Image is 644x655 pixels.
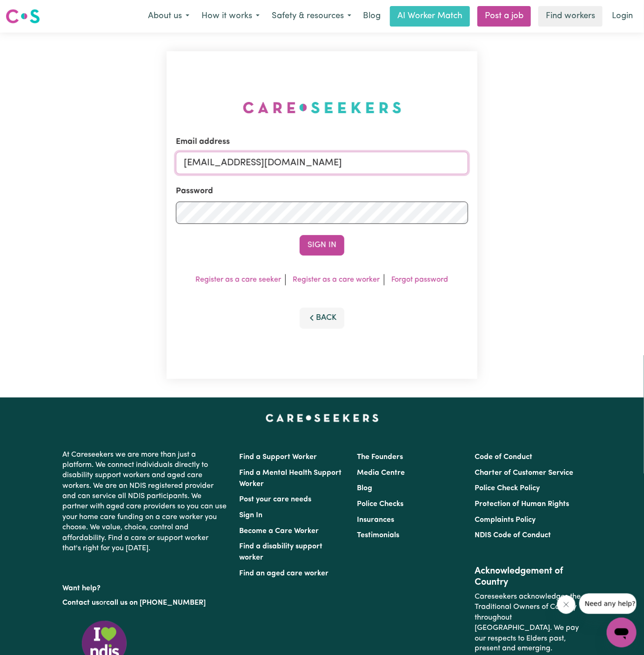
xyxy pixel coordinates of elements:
h2: Acknowledgement of Country [475,566,582,588]
img: Careseekers logo [6,8,40,25]
button: Back [300,308,344,328]
iframe: Button to launch messaging window [607,618,637,648]
p: or [62,594,228,612]
a: Post your care needs [239,496,311,503]
a: Post a job [477,6,531,27]
a: The Founders [357,453,403,461]
a: Find a Mental Health Support Worker [239,469,342,488]
iframe: Message from company [579,594,637,614]
input: Email address [176,152,468,174]
button: Safety & resources [266,7,357,26]
iframe: Close message [557,595,576,614]
a: Testimonials [357,532,399,539]
button: Sign In [300,235,344,256]
a: Charter of Customer Service [475,469,574,477]
a: NDIS Code of Conduct [475,532,551,539]
a: Find a disability support worker [239,543,322,561]
a: Find an aged care worker [239,570,329,577]
p: Want help? [62,580,228,594]
a: Insurances [357,516,394,524]
label: Password [176,185,213,197]
a: Find a Support Worker [239,453,317,461]
a: Become a Care Worker [239,527,319,535]
a: Register as a care seeker [196,276,282,284]
a: Login [606,6,638,27]
a: AI Worker Match [390,6,470,27]
button: How it works [195,7,266,26]
a: Media Centre [357,469,405,477]
a: Careseekers logo [6,6,40,27]
a: Sign In [239,512,262,519]
a: Police Checks [357,500,403,508]
a: Careseekers home page [266,414,379,422]
p: At Careseekers we are more than just a platform. We connect individuals directly to disability su... [62,446,228,558]
a: Police Check Policy [475,485,540,492]
a: Complaints Policy [475,516,536,524]
a: Forgot password [392,276,449,284]
label: Email address [176,136,230,148]
button: About us [142,7,195,26]
a: Find workers [538,6,603,27]
a: Protection of Human Rights [475,500,570,508]
a: Blog [357,485,372,492]
a: Blog [357,6,386,27]
a: Register as a care worker [293,276,380,284]
a: Code of Conduct [475,453,533,461]
a: call us on [PHONE_NUMBER] [106,599,206,607]
a: Contact us [62,599,99,607]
